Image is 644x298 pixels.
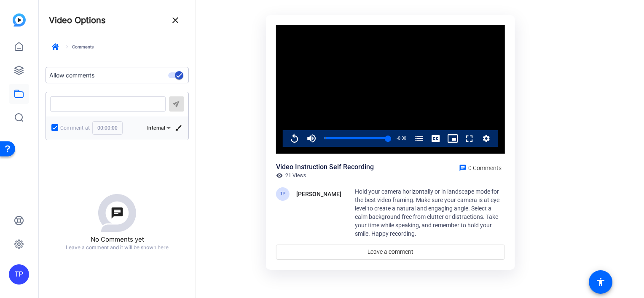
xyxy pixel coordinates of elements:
mat-icon: chat [110,206,124,220]
a: 0 Comments [456,162,505,172]
label: Comment at [60,124,90,132]
span: 0 Comments [468,165,502,171]
div: Video Player [276,25,505,154]
span: Internal [147,125,165,131]
button: Replay [286,130,303,147]
span: Hold your camera horizontally or in landscape mode for the best video framing. Make sure your cam... [355,188,499,237]
button: Fullscreen [461,130,478,147]
button: Mute [303,130,320,147]
mat-icon: visibility [276,172,283,179]
mat-icon: brush [175,124,182,132]
button: Picture-in-Picture [444,130,461,147]
button: Captions [427,130,444,147]
div: Progress Bar [324,137,388,139]
mat-icon: close [170,15,180,25]
span: - [397,136,398,141]
img: blue-gradient.svg [13,13,26,27]
div: TP [9,264,29,285]
div: TP [276,187,290,201]
p: Leave a comment and it will be shown here [66,244,169,251]
a: Leave a comment [276,245,505,260]
div: [PERSON_NAME] [296,189,341,199]
span: Leave a comment [368,247,413,256]
span: 0:00 [398,136,406,141]
div: Video Instruction Self Recording [276,162,374,172]
button: Chapters [411,130,427,147]
h4: Video Options [49,15,106,25]
span: 21 Views [285,172,306,179]
span: Allow comments [49,71,94,80]
p: No Comments yet [91,235,144,245]
mat-icon: chat [459,164,467,172]
mat-icon: accessibility [596,277,606,287]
